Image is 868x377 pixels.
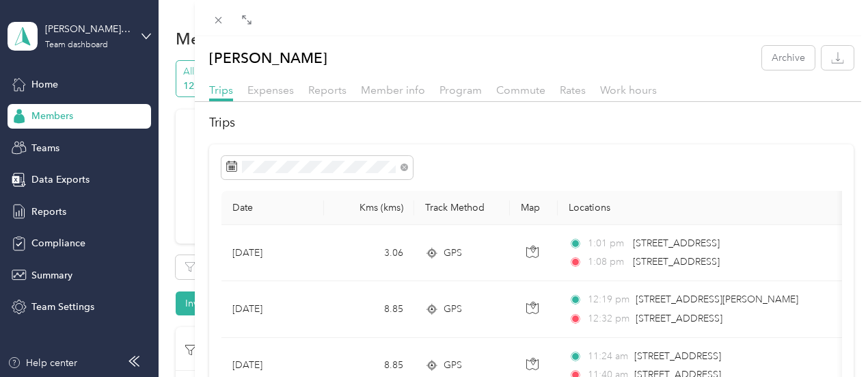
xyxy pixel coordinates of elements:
td: [DATE] [221,281,324,337]
span: Rates [560,83,586,96]
td: 8.85 [324,281,414,337]
span: Expenses [247,83,294,96]
th: Track Method [414,191,510,225]
span: Reports [308,83,347,96]
th: Date [221,191,324,225]
span: 12:32 pm [588,311,629,326]
iframe: Everlance-gr Chat Button Frame [791,300,868,377]
span: 1:01 pm [588,236,627,251]
th: Map [510,191,558,225]
span: GPS [444,302,462,317]
span: 12:19 pm [588,292,629,307]
span: Trips [209,83,233,96]
span: [STREET_ADDRESS] [633,256,720,268]
td: 3.06 [324,225,414,281]
h2: Trips [209,114,854,132]
p: [PERSON_NAME] [209,46,327,70]
span: Member info [361,83,425,96]
span: Commute [496,83,545,96]
span: 1:08 pm [588,255,627,270]
th: Kms (kms) [324,191,414,225]
button: Archive [762,46,815,70]
span: Work hours [600,83,657,96]
span: [STREET_ADDRESS] [633,237,720,249]
td: [DATE] [221,225,324,281]
span: [STREET_ADDRESS][PERSON_NAME] [636,294,798,305]
span: GPS [444,246,462,261]
span: [STREET_ADDRESS] [634,350,721,362]
span: [STREET_ADDRESS] [636,313,722,324]
span: GPS [444,358,462,373]
span: 11:24 am [588,349,628,364]
span: Program [439,83,482,96]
